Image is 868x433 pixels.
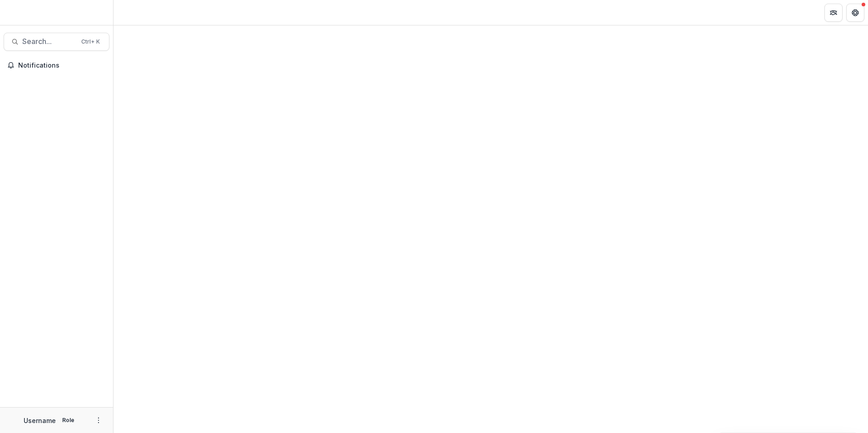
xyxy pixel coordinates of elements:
button: Partners [824,4,843,22]
p: Role [59,416,77,424]
button: Notifications [4,58,109,73]
span: Search... [22,37,76,46]
span: Notifications [18,62,106,69]
button: Get Help [846,4,864,22]
p: Username [24,416,56,425]
div: Ctrl + K [79,37,102,47]
button: More [93,415,104,426]
button: Search... [4,33,109,51]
